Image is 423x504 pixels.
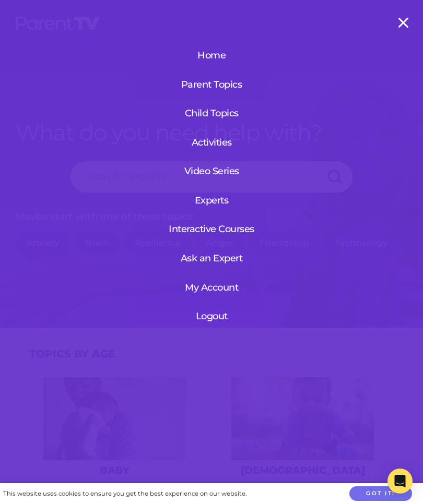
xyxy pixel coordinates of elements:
[163,245,260,272] a: Ask an Expert
[3,488,246,499] div: This website uses cookies to ensure you get the best experience on our website.
[163,215,260,243] a: Interactive Courses
[163,129,260,156] a: Activities
[180,303,243,330] a: Logout
[163,158,260,185] a: Video Series
[387,469,413,494] div: Open Intercom Messenger
[163,187,260,214] a: Experts
[163,71,260,98] a: Parent Topics
[163,42,260,69] a: Home
[349,486,412,501] button: Got it!
[163,100,260,127] a: Child Topics
[180,274,243,301] a: My Account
